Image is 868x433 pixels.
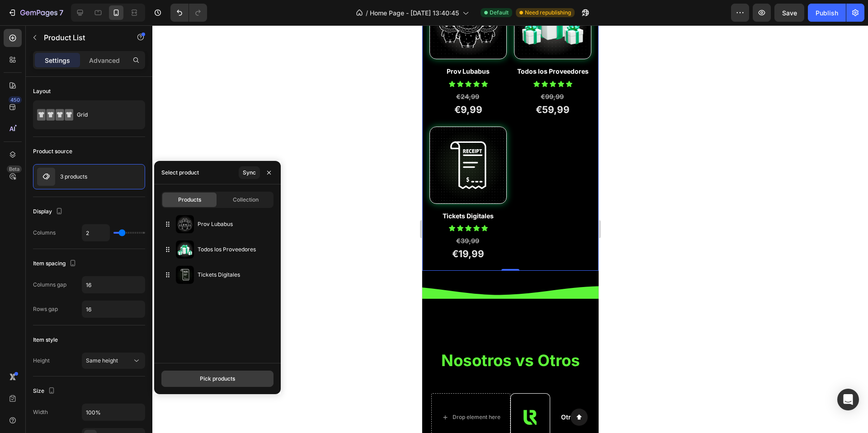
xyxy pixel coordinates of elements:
img: collections [176,240,194,259]
iframe: Design area [422,25,599,433]
span: / [366,8,368,18]
div: Display [33,206,65,218]
img: product feature img [37,168,55,186]
button: Same height [82,353,145,369]
div: Rows gap [33,305,58,313]
p: 3 products [60,174,87,180]
div: Publish [816,8,838,18]
div: Layout [33,87,51,95]
img: collections [176,215,194,233]
input: Auto [82,225,109,241]
div: Columns [33,229,56,237]
div: Undo/Redo [170,4,207,22]
div: Select product [161,169,199,177]
button: Sync [239,166,260,179]
p: Tickets Digitales [198,270,270,279]
span: Products [178,196,201,204]
button: 7 [4,4,67,22]
div: 450 [9,96,22,104]
img: collections [176,266,194,284]
div: Width [33,408,48,416]
div: Product source [33,147,72,155]
button: Save [774,4,804,22]
p: Product List [44,32,121,43]
span: Collection [233,196,259,204]
div: Item style [33,336,58,344]
div: Beta [7,165,22,173]
div: Item spacing [33,258,78,270]
button: Pick products [161,371,274,387]
input: Auto [82,404,145,420]
div: Sync [243,169,256,177]
input: Auto [82,277,145,293]
div: Pick products [200,375,235,383]
p: Advanced [89,56,120,65]
span: Default [490,9,509,17]
p: Prov Lubabus [198,220,270,229]
span: Same height [86,357,118,364]
div: Grid [77,104,132,125]
span: Home Page - [DATE] 13:40:45 [370,8,459,18]
p: Todos los Proveedores [198,245,270,254]
p: Settings [45,56,70,65]
span: Need republishing [525,9,571,17]
span: Save [782,9,797,17]
input: Auto [82,301,145,317]
div: Open Intercom Messenger [837,389,859,410]
button: Publish [808,4,846,22]
div: Height [33,357,50,365]
div: Size [33,385,57,397]
div: Columns gap [33,281,66,289]
p: 7 [59,7,63,18]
